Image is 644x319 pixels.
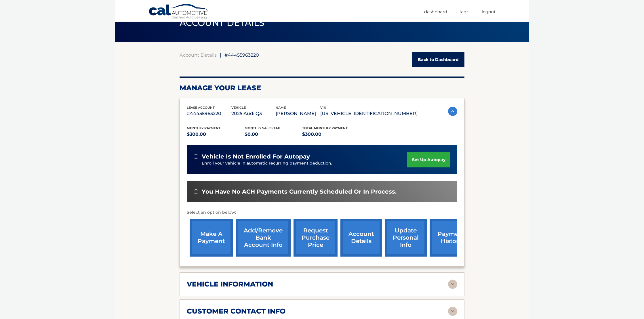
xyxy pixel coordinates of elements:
p: $300.00 [187,130,245,138]
p: 2025 Audi Q3 [231,110,276,118]
span: #44455963220 [224,52,259,58]
img: alert-white.svg [194,154,198,159]
a: Add/Remove bank account info [236,219,291,257]
a: update personal info [385,219,427,257]
p: Enroll your vehicle in automatic recurring payment deduction. [202,160,407,167]
img: alert-white.svg [194,189,198,194]
a: Cal Automotive [148,4,209,20]
a: account details [340,219,382,257]
span: name [276,106,286,110]
span: | [220,52,221,58]
p: [US_VEHICLE_IDENTIFICATION_NUMBER] [320,110,418,118]
a: make a payment [190,219,233,257]
a: Logout [482,7,496,16]
h2: vehicle information [187,280,273,289]
a: Account Details [180,52,217,58]
img: accordion-rest.svg [448,307,457,316]
a: set up autopay [407,152,450,167]
span: vin [320,106,326,110]
span: vehicle [231,106,246,110]
p: $0.00 [245,130,302,138]
a: payment history [430,219,473,257]
span: You have no ACH payments currently scheduled or in process. [202,188,397,195]
p: #44455963220 [187,110,231,118]
a: request purchase price [294,219,338,257]
img: accordion-active.svg [448,107,457,116]
a: FAQ's [460,7,469,16]
span: lease account [187,106,215,110]
img: accordion-rest.svg [448,280,457,289]
span: Monthly Payment [187,126,220,130]
span: vehicle is not enrolled for autopay [202,153,310,160]
h2: Manage Your Lease [180,84,464,92]
a: Back to Dashboard [412,52,464,67]
p: [PERSON_NAME] [276,110,320,118]
h2: customer contact info [187,307,285,316]
span: Monthly sales Tax [245,126,280,130]
p: $300.00 [302,130,360,138]
p: Select an option below: [187,209,457,216]
a: Dashboard [424,7,447,16]
span: Total Monthly Payment [302,126,348,130]
span: ACCOUNT DETAILS [180,18,265,28]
